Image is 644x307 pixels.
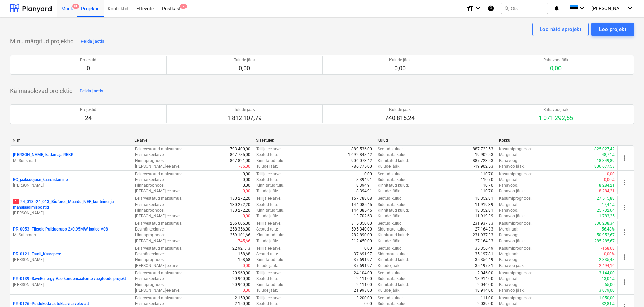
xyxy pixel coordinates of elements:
p: 25 732,64 [597,208,615,213]
p: -35 197,81 [474,263,493,269]
p: Rahavoog : [499,158,518,164]
button: Loo näidisprojekt [532,23,589,36]
p: Rahavoo jääk : [499,263,525,269]
p: 0,00% [604,251,615,257]
p: 887 723,53 [473,146,493,152]
p: Tellija eelarve : [256,270,281,276]
p: -35 197,81 [474,251,493,257]
p: Marginaal : [499,226,518,232]
p: 312 450,00 [351,238,372,244]
div: PR-0121 -Tatoli_Kaarepere[PERSON_NAME] [13,251,129,263]
p: [PERSON_NAME]-eelarve : [135,288,180,294]
p: 889 536,00 [351,146,372,152]
p: Eesmärkeelarve : [135,276,165,282]
span: more_vert [620,228,629,236]
div: [PERSON_NAME] katlamaja REKKM. Suitsmart [13,152,129,163]
p: Kulude jääk [389,57,411,63]
span: 9+ [72,4,79,9]
p: 18 914,00 [475,288,493,294]
p: 11 919,39 [475,202,493,208]
button: Peida jaotis [79,36,106,47]
p: Käimasolevad projektid [10,87,73,95]
p: 65,00 [605,282,615,288]
p: 0,00 [543,64,568,72]
p: 50 952,67 [597,232,615,238]
p: 2 150,00 [235,295,250,301]
p: 2 046,00 [477,270,493,276]
p: 157 788,08 [351,196,372,202]
p: Rahavoog : [499,257,518,263]
p: 595 340,00 [351,226,372,232]
p: Marginaal : [499,202,518,208]
p: 130 272,20 [230,202,250,208]
p: 906 073,42 [351,158,372,164]
p: 0,00 [389,64,411,72]
div: PR-0053 -Tiksoja Puidugrupp 2x0.95MW katlad V08M. Suitsmart [13,226,129,238]
p: 0,00 [234,64,255,72]
p: 825 027,42 [594,146,615,152]
p: Seotud kulud : [378,146,403,152]
div: PR-0139 -SaveEenergy Väo kondensaatorite vaegtööde projekt[PERSON_NAME] [13,276,129,287]
p: Seotud tulu : [256,276,278,282]
p: Marginaal : [499,177,518,183]
i: keyboard_arrow_down [626,4,634,12]
p: 27 164,33 [475,226,493,232]
p: M. Suitsmart [13,158,129,164]
span: 2 [180,4,187,9]
p: Marginaal : [499,251,518,257]
div: EC_jääksoojuse_kaardistamine[PERSON_NAME] [13,177,129,188]
p: Eelarvestatud maksumus : [135,146,182,152]
p: Kulude jääk : [378,238,400,244]
p: Eelarvestatud maksumus : [135,295,182,301]
p: 0,00 [243,171,250,177]
p: [PERSON_NAME]-eelarve : [135,213,180,219]
p: PR-0121 - Tatoli_Kaarepere [13,251,61,257]
p: 0,00 [364,301,372,307]
p: Hinnaprognoos : [135,183,165,188]
p: Eelarvestatud maksumus : [135,171,182,177]
p: Kasumiprognoos : [499,171,532,177]
p: Tulude jääk : [256,263,278,269]
p: 13,04% [602,276,615,282]
p: Eelarvestatud maksumus : [135,246,182,251]
p: 130 272,20 [230,196,250,202]
p: Kinnitatud tulu : [256,208,284,213]
p: 24 [80,114,96,122]
button: Otsi [501,3,548,14]
p: 282 890,00 [351,232,372,238]
p: [PERSON_NAME] katlamaja REKK [13,152,74,158]
p: Kulude jääk : [378,164,400,170]
p: 35 356,49 [475,246,493,251]
p: 0,00 [243,213,250,219]
p: Seotud tulu : [256,152,278,158]
p: 110,70 [481,183,493,188]
p: 110,70 [481,171,493,177]
p: Eesmärkeelarve : [135,301,165,307]
p: Tellija eelarve : [256,146,281,152]
p: 35 356,49 [475,257,493,263]
p: Kinnitatud tulu : [256,257,284,263]
p: 285 285,67 [594,238,615,244]
p: Rahavoo jääk : [499,288,525,294]
p: 18 914,00 [475,276,493,282]
i: notifications [553,4,560,12]
p: 20 960,00 [232,270,250,276]
p: Sidumata kulud : [378,276,408,282]
p: Eesmärkeelarve : [135,152,165,158]
p: 740 815,24 [385,114,415,122]
p: 867 821,00 [230,158,250,164]
span: more_vert [620,204,629,212]
p: Kulude jääk : [378,263,400,269]
p: Tulude jääk : [256,213,278,219]
p: Sidumata kulud : [378,301,408,307]
p: 24 104,00 [354,270,372,276]
p: Rahavoo jääk : [499,188,525,194]
p: 0,00 [243,177,250,183]
p: 259 101,66 [230,232,250,238]
p: 0,00 [243,183,250,188]
p: 258 356,00 [230,226,250,232]
p: PR-0126 - Puidukoda autoklaavi arvelevõtt [13,301,89,307]
p: 256 606,00 [230,221,250,226]
p: Sidumata kulud : [378,202,408,208]
p: 144 085,45 [351,202,372,208]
